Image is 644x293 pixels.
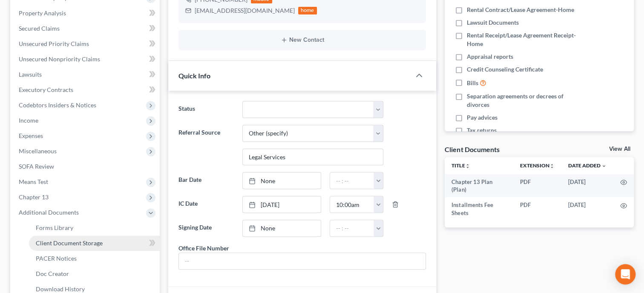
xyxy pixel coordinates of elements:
[174,196,238,213] label: IC Date
[568,162,607,169] a: Date Added expand_more
[609,146,630,152] a: View All
[467,31,579,48] span: Rental Receipt/Lease Agreement Receipt-Home
[19,178,48,185] span: Means Test
[19,55,100,63] span: Unsecured Nonpriority Claims
[195,6,295,15] div: [EMAIL_ADDRESS][DOMAIN_NAME]
[36,270,69,277] span: Doc Creator
[29,266,160,282] a: Doc Creator
[19,9,66,17] span: Property Analysis
[178,72,210,80] span: Quick Info
[445,145,499,154] div: Client Documents
[467,52,513,61] span: Appraisal reports
[467,113,497,122] span: Pay advices
[19,86,73,93] span: Executory Contracts
[298,7,317,14] div: home
[467,126,497,135] span: Tax returns
[36,224,73,231] span: Forms Library
[19,132,43,139] span: Expenses
[615,264,635,284] div: Open Intercom Messenger
[179,253,425,269] input: --
[451,162,470,169] a: Titleunfold_more
[561,174,613,198] td: [DATE]
[185,37,419,43] button: New Contact
[19,193,49,201] span: Chapter 13
[601,164,607,169] i: expand_more
[36,285,85,293] span: Download History
[330,172,374,189] input: -- : --
[243,149,383,165] input: Other Referral Source
[36,239,103,247] span: Client Document Storage
[330,220,374,236] input: -- : --
[243,220,321,236] a: None
[12,159,160,174] a: SOFA Review
[36,255,77,262] span: PACER Notices
[467,6,574,14] span: Rental Contract/Lease Agreement-Home
[19,101,96,109] span: Codebtors Insiders & Notices
[12,67,160,82] a: Lawsuits
[19,209,79,216] span: Additional Documents
[174,220,238,237] label: Signing Date
[178,244,229,253] div: Office File Number
[19,71,42,78] span: Lawsuits
[19,147,57,155] span: Miscellaneous
[19,117,38,124] span: Income
[12,36,160,52] a: Unsecured Priority Claims
[19,163,54,170] span: SOFA Review
[174,125,238,166] label: Referral Source
[29,220,160,236] a: Forms Library
[12,52,160,67] a: Unsecured Nonpriority Claims
[549,164,555,169] i: unfold_more
[12,82,160,98] a: Executory Contracts
[467,65,543,74] span: Credit Counseling Certificate
[174,172,238,189] label: Bar Date
[445,197,513,221] td: Installments Fee Sheets
[467,79,478,87] span: Bills
[330,196,374,213] input: -- : --
[243,196,321,213] a: [DATE]
[513,174,561,198] td: PDF
[174,101,238,118] label: Status
[445,174,513,198] td: Chapter 13 Plan (Plan)
[520,162,555,169] a: Extensionunfold_more
[12,6,160,21] a: Property Analysis
[19,40,89,47] span: Unsecured Priority Claims
[29,236,160,251] a: Client Document Storage
[467,18,519,27] span: Lawsuit Documents
[19,25,60,32] span: Secured Claims
[465,164,470,169] i: unfold_more
[467,92,579,109] span: Separation agreements or decrees of divorces
[243,172,321,189] a: None
[513,197,561,221] td: PDF
[12,21,160,36] a: Secured Claims
[29,251,160,266] a: PACER Notices
[561,197,613,221] td: [DATE]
